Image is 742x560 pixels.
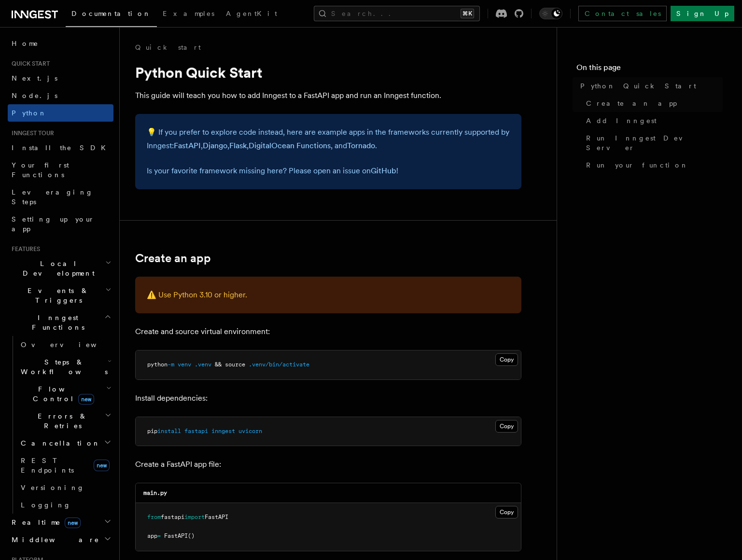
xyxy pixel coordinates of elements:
a: DigitalOcean Functions [249,141,331,150]
div: Inngest Functions [8,336,113,514]
span: Errors & Retries [17,411,105,431]
span: Node.js [12,92,57,99]
a: Overview [17,336,113,353]
span: Middleware [8,535,99,545]
span: from [147,514,161,520]
a: Django [203,141,227,150]
span: fastapi [184,428,208,434]
span: Steps & Workflows [17,357,108,377]
span: Create an app [586,98,677,108]
a: FastAPI [174,141,201,150]
span: new [94,460,110,471]
span: Overview [21,341,120,349]
a: Flask [229,141,247,150]
span: app [147,532,157,539]
span: Run your function [586,160,688,170]
button: Realtimenew [8,514,113,531]
span: Leveraging Steps [12,188,93,206]
a: Install the SDK [8,139,113,156]
span: Install the SDK [12,144,112,152]
span: Setting up your app [12,215,95,233]
a: Node.js [8,87,113,104]
a: Documentation [66,3,157,27]
span: && [215,361,222,368]
span: Examples [163,10,214,17]
span: pip [147,428,157,434]
span: Realtime [8,518,81,527]
span: venv [178,361,191,368]
p: Create and source virtual environment: [135,325,521,338]
span: Home [12,39,39,48]
a: AgentKit [220,3,283,26]
span: Your first Functions [12,161,69,179]
span: python [147,361,168,368]
h1: Python Quick Start [135,64,521,81]
a: Contact sales [578,6,667,21]
a: Create an app [582,95,723,112]
span: Flow Control [17,384,106,404]
a: Add Inngest [582,112,723,129]
a: GitHub [371,166,396,175]
button: Copy [495,506,518,518]
a: Versioning [17,479,113,496]
span: Next.js [12,74,57,82]
button: Copy [495,420,518,433]
a: Leveraging Steps [8,183,113,210]
span: () [188,532,195,539]
span: Logging [21,501,71,509]
a: Run Inngest Dev Server [582,129,723,156]
button: Flow Controlnew [17,380,113,407]
a: Examples [157,3,220,26]
a: Home [8,35,113,52]
a: REST Endpointsnew [17,452,113,479]
button: Steps & Workflows [17,353,113,380]
span: import [184,514,205,520]
a: Quick start [135,42,201,52]
p: Is your favorite framework missing here? Please open an issue on ! [147,164,510,178]
span: source [225,361,245,368]
span: uvicorn [238,428,262,434]
span: = [157,532,161,539]
p: ⚠️ Use Python 3.10 or higher. [147,288,510,302]
span: Documentation [71,10,151,17]
button: Events & Triggers [8,282,113,309]
a: Create an app [135,252,211,265]
span: FastAPI [205,514,228,520]
span: Cancellation [17,438,100,448]
span: Versioning [21,484,84,491]
span: Quick start [8,60,50,68]
button: Search...⌘K [314,6,480,21]
span: Python [12,109,47,117]
a: Tornado [347,141,375,150]
button: Copy [495,353,518,366]
a: Logging [17,496,113,514]
button: Errors & Retries [17,407,113,434]
h4: On this page [576,62,723,77]
button: Cancellation [17,434,113,452]
span: new [65,518,81,528]
span: REST Endpoints [21,457,74,474]
p: Install dependencies: [135,392,521,405]
span: inngest [211,428,235,434]
span: Python Quick Start [580,81,696,91]
span: FastAPI [164,532,188,539]
a: Run your function [582,156,723,174]
p: Create a FastAPI app file: [135,458,521,471]
span: Add Inngest [586,116,657,126]
span: AgentKit [226,10,277,17]
kbd: ⌘K [461,9,474,18]
button: Local Development [8,255,113,282]
span: Inngest tour [8,129,54,137]
p: 💡 If you prefer to explore code instead, here are example apps in the frameworks currently suppor... [147,126,510,153]
span: Events & Triggers [8,286,105,305]
code: main.py [143,490,167,496]
span: fastapi [161,514,184,520]
span: Run Inngest Dev Server [586,133,723,153]
span: -m [168,361,174,368]
a: Sign Up [671,6,734,21]
span: Features [8,245,40,253]
button: Middleware [8,531,113,548]
p: This guide will teach you how to add Inngest to a FastAPI app and run an Inngest function. [135,89,521,102]
span: install [157,428,181,434]
button: Inngest Functions [8,309,113,336]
